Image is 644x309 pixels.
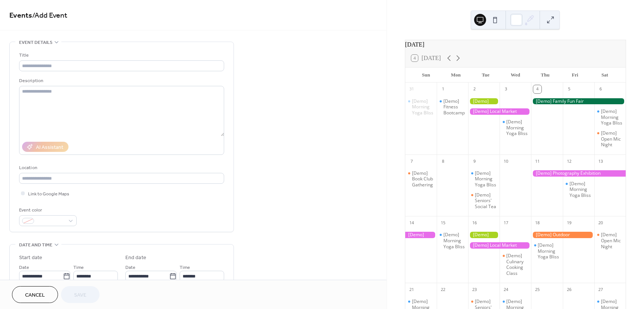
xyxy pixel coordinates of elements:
div: [Demo] Photography Exhibition [531,170,626,177]
div: 15 [439,219,447,227]
div: [Demo] Morning Yoga Bliss [594,108,626,126]
div: [Demo] Fitness Bootcamp [437,98,468,116]
div: 3 [502,85,510,93]
span: Date [19,264,29,271]
div: 13 [596,157,605,165]
div: 26 [565,285,573,294]
div: Description [19,77,223,85]
div: [Demo] Outdoor Adventure Day [531,232,594,238]
div: [Demo] Gardening Workshop [468,98,500,105]
div: [Demo] Local Market [468,242,531,249]
div: [Demo] Morning Yoga Bliss [468,170,500,188]
div: 21 [408,285,416,294]
span: Date [125,264,135,271]
div: [Demo] Photography Exhibition [405,232,437,238]
div: [Demo] Open Mic Night [594,232,626,249]
div: [Demo] Morning Yoga Bliss [601,108,623,126]
div: [Demo] Seniors' Social Tea [468,192,500,210]
div: [Demo] Morning Yoga Bliss [437,232,468,249]
div: [Demo] Morning Yoga Bliss [443,232,465,249]
div: [Demo] Morning Yoga Bliss [570,181,591,198]
div: 31 [408,85,416,93]
div: [Demo] Open Mic Night [594,130,626,148]
div: 14 [408,219,416,227]
div: 10 [502,157,510,165]
div: Title [19,51,223,59]
div: 25 [533,285,541,294]
div: 6 [596,85,605,93]
div: [Demo] Morning Yoga Bliss [506,119,528,136]
div: 5 [565,85,573,93]
div: [Demo] Gardening Workshop [468,232,500,238]
button: Cancel [12,286,58,303]
div: 11 [533,157,541,165]
div: 27 [596,285,605,294]
div: [Demo] Morning Yoga Bliss [531,242,562,260]
div: [Demo] Fitness Bootcamp [443,98,465,116]
div: Location [19,164,223,172]
div: [Demo] Family Fun Fair [531,98,626,105]
div: [Demo] Local Market [468,108,531,115]
div: [Demo] Morning Yoga Bliss [475,170,497,188]
div: [Demo] Book Club Gathering [412,170,434,188]
div: 17 [502,219,510,227]
div: 23 [470,285,479,294]
div: Event color [19,206,75,214]
div: 4 [533,85,541,93]
div: 19 [565,219,573,227]
a: Events [9,8,32,23]
span: Link to Google Maps [28,190,69,198]
div: 18 [533,219,541,227]
div: [Demo] Morning Yoga Bliss [405,98,437,116]
div: [Demo] Culinary Cooking Class [506,253,528,276]
div: [Demo] Seniors' Social Tea [475,192,497,210]
div: Sun [411,67,441,82]
div: 2 [470,85,479,93]
div: [Demo] Morning Yoga Bliss [538,242,559,260]
div: End date [125,254,146,262]
div: 24 [502,285,510,294]
span: Time [180,264,190,271]
div: Wed [500,67,530,82]
div: 8 [439,157,447,165]
span: Time [73,264,84,271]
span: Date and time [19,241,52,249]
div: Mon [441,67,471,82]
div: [Demo] Culinary Cooking Class [500,253,531,276]
div: [Demo] Open Mic Night [601,232,623,249]
div: [Demo] Morning Yoga Bliss [412,98,434,116]
div: Tue [471,67,501,82]
div: 12 [565,157,573,165]
div: 20 [596,219,605,227]
div: 22 [439,285,447,294]
div: Fri [560,67,590,82]
span: Event details [19,39,52,46]
div: Thu [530,67,560,82]
div: Start date [19,254,42,262]
div: 1 [439,85,447,93]
div: [Demo] Morning Yoga Bliss [563,181,594,198]
div: [DATE] [405,40,626,49]
div: [Demo] Morning Yoga Bliss [500,119,531,136]
span: / Add Event [32,8,67,23]
div: [Demo] Book Club Gathering [405,170,437,188]
div: [Demo] Open Mic Night [601,130,623,148]
div: 7 [408,157,416,165]
div: 9 [470,157,479,165]
span: Cancel [25,291,45,299]
div: Sat [590,67,620,82]
div: 16 [470,219,479,227]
